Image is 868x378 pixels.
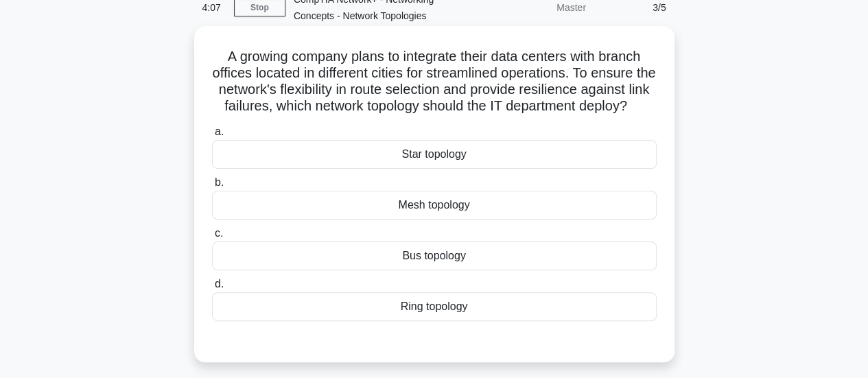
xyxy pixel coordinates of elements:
div: Ring topology [212,292,657,321]
div: Mesh topology [212,191,657,220]
span: c. [215,227,223,239]
span: d. [215,278,224,290]
div: Bus topology [212,241,657,270]
div: Star topology [212,140,657,169]
span: b. [215,176,224,188]
h5: A growing company plans to integrate their data centers with branch offices located in different ... [211,48,658,115]
span: a. [215,126,224,137]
